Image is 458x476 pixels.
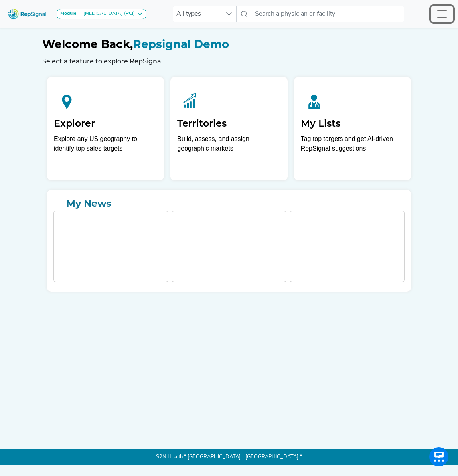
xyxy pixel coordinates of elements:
span: Welcome Back, [42,37,133,51]
strong: Module [60,11,77,16]
p: Build, assess, and assign geographic markets [177,134,280,158]
div: [MEDICAL_DATA] (PCI) [80,11,135,17]
h2: Territories [177,118,280,129]
a: TerritoriesBuild, assess, and assign geographic markets [170,77,287,180]
div: Explore any US geography to identify top sales targets [54,134,157,153]
p: Tag top targets and get AI-driven RepSignal suggestions [301,134,404,158]
h1: Repsignal Demo [42,38,416,51]
button: Module[MEDICAL_DATA] (PCI) [57,9,146,19]
input: Search a physician or facility [252,6,404,22]
h2: My Lists [301,118,404,129]
span: All types [173,6,221,22]
a: ExplorerExplore any US geography to identify top sales targets [47,77,164,180]
a: My ListsTag top targets and get AI-driven RepSignal suggestions [294,77,411,180]
button: Toggle navigation [431,6,453,22]
a: My News [53,196,405,211]
h6: Select a feature to explore RepSignal [42,58,416,65]
h2: Explorer [54,118,157,129]
p: S2N Health * [GEOGRAPHIC_DATA] - [GEOGRAPHIC_DATA] * [42,449,416,465]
